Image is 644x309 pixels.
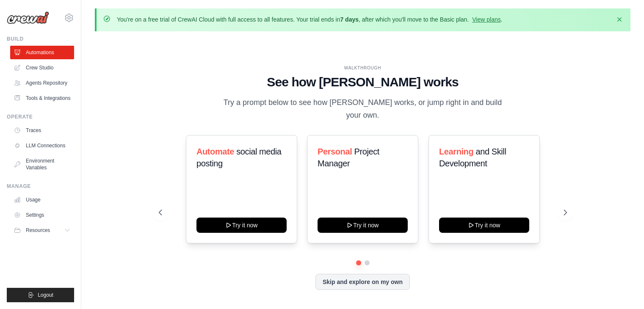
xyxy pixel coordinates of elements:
p: You're on a free trial of CrewAI Cloud with full access to all features. Your trial ends in , aft... [117,15,503,24]
a: LLM Connections [10,139,74,152]
a: View plans [472,16,500,23]
span: Personal [318,147,352,156]
a: Tools & Integrations [10,91,74,105]
a: Environment Variables [10,154,74,174]
span: Project Manager [318,147,379,168]
a: Automations [10,46,74,59]
h1: See how [PERSON_NAME] works [159,74,567,90]
a: Agents Repository [10,76,74,90]
span: social media posting [196,147,282,168]
img: Logo [7,11,49,24]
button: Skip and explore on my own [315,274,410,290]
span: and Skill Development [439,147,506,168]
div: Build [7,36,74,42]
span: Automate [196,147,234,156]
a: Usage [10,193,74,207]
a: Traces [10,124,74,137]
div: Operate [7,113,74,120]
div: WALKTHROUGH [159,65,567,71]
button: Try it now [318,218,408,233]
span: Resources [26,227,50,234]
p: Try a prompt below to see how [PERSON_NAME] works, or jump right in and build your own. [221,97,505,121]
div: Manage [7,183,74,190]
button: Try it now [439,218,529,233]
a: Settings [10,208,74,222]
span: Logout [38,292,53,298]
span: Learning [439,147,473,156]
a: Crew Studio [10,61,74,74]
button: Try it now [196,218,287,233]
button: Logout [7,288,74,302]
button: Resources [10,223,74,237]
strong: 7 days [340,16,359,23]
